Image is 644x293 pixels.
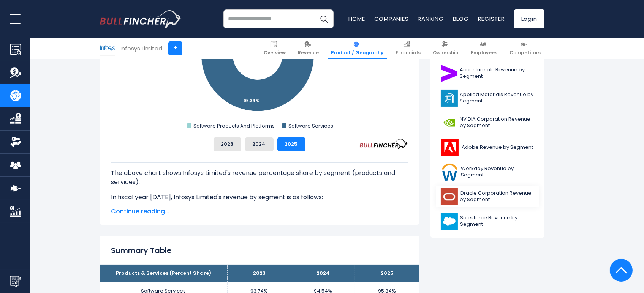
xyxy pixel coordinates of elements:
[291,265,355,282] th: 2024
[436,88,539,109] a: Applied Materials Revenue by Segment
[277,137,305,151] button: 2025
[460,116,534,129] span: NVIDIA Corporation Revenue by Segment
[471,50,498,56] span: Employees
[261,38,290,59] a: Overview
[462,144,533,151] span: Adobe Revenue by Segment
[460,190,534,203] span: Oracle Corporation Revenue by Segment
[392,38,424,59] a: Financials
[111,169,408,187] p: The above chart shows Infosys Limited's revenue percentage share by segment (products and services).
[121,44,163,53] div: Infosys Limited
[214,137,241,151] button: 2023
[436,162,539,183] a: Workday Revenue by Segment
[441,65,458,82] img: ACN logo
[100,10,182,28] a: Go to homepage
[100,265,228,282] th: Products & Services (Percent Share)
[460,67,534,80] span: Accenture plc Revenue by Segment
[10,136,21,148] img: Ownership
[441,90,458,107] img: AMAT logo
[348,15,365,23] a: Home
[436,137,539,158] a: Adobe Revenue by Segment
[436,186,539,207] a: Oracle Corporation Revenue by Segment
[244,98,259,104] tspan: 95.34 %
[298,50,319,56] span: Revenue
[460,215,534,228] span: Salesforce Revenue by Segment
[441,164,459,181] img: WDAY logo
[441,188,458,205] img: ORCL logo
[396,50,421,56] span: Financials
[441,139,460,156] img: ADBE logo
[506,38,544,59] a: Competitors
[111,207,408,216] span: Continue reading...
[436,112,539,133] a: NVIDIA Corporation Revenue by Segment
[168,41,182,55] a: +
[510,50,541,56] span: Competitors
[430,38,462,59] a: Ownership
[441,114,458,131] img: NVDA logo
[418,15,444,23] a: Ranking
[374,15,409,23] a: Companies
[441,213,458,230] img: CRM logo
[478,15,505,23] a: Register
[453,15,469,23] a: Blog
[111,162,408,281] div: The for Infosys Limited is the Software Services, which represents 95.34% of its total revenue. T...
[436,211,539,232] a: Salesforce Revenue by Segment
[193,122,275,129] text: Software Products And Platforms
[433,50,459,56] span: Ownership
[315,9,334,28] button: Search
[111,245,408,256] h2: Summary Table
[355,265,419,282] th: 2025
[461,165,534,178] span: Workday Revenue by Segment
[331,50,384,56] span: Product / Geography
[100,41,115,55] img: INFY logo
[100,10,182,28] img: bullfincher logo
[288,122,333,129] text: Software Services
[468,38,501,59] a: Employees
[245,137,274,151] button: 2024
[228,265,291,282] th: 2023
[436,63,539,84] a: Accenture plc Revenue by Segment
[264,50,286,56] span: Overview
[111,193,408,202] p: In fiscal year [DATE], Infosys Limited's revenue by segment is as follows:
[295,38,323,59] a: Revenue
[328,38,387,59] a: Product / Geography
[460,91,534,104] span: Applied Materials Revenue by Segment
[514,9,544,28] a: Login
